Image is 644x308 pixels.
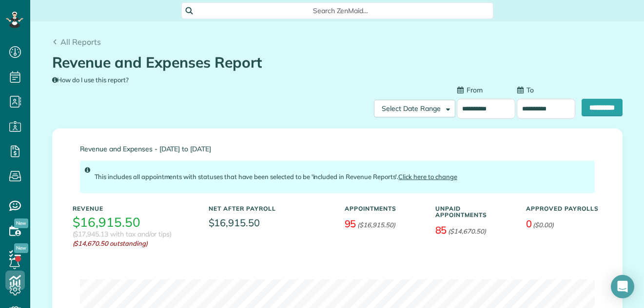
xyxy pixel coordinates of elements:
[533,221,554,229] em: ($0.00)
[374,100,455,117] button: Select Date Range
[73,239,194,248] em: ($14,670.50 outstanding)
[52,36,101,48] a: All Reports
[95,173,457,181] span: This includes all appointments with statuses that have been selected to be 'Included in Revenue R...
[457,85,483,95] label: From
[209,216,330,230] span: $16,915.50
[448,227,486,235] em: ($14,670.50)
[398,173,457,181] a: Click here to change
[52,54,615,71] h1: Revenue and Expenses Report
[80,145,595,153] span: Revenue and Expenses - [DATE] to [DATE]
[14,243,28,253] span: New
[345,217,356,230] span: 95
[345,205,421,212] h5: Appointments
[517,85,534,95] label: To
[209,205,276,212] h5: Net After Payroll
[14,218,28,228] span: New
[611,275,634,298] div: Open Intercom Messenger
[357,221,395,229] em: ($16,915.50)
[73,231,172,238] h3: ($17,945.13 with tax and/or tips)
[73,205,194,212] h5: Revenue
[526,217,532,230] span: 0
[60,37,101,47] span: All Reports
[435,224,447,236] span: 85
[382,104,441,113] span: Select Date Range
[52,76,129,84] a: How do I use this report?
[526,205,602,212] h5: Approved Payrolls
[73,216,141,230] h3: $16,915.50
[435,205,511,218] h5: Unpaid Appointments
